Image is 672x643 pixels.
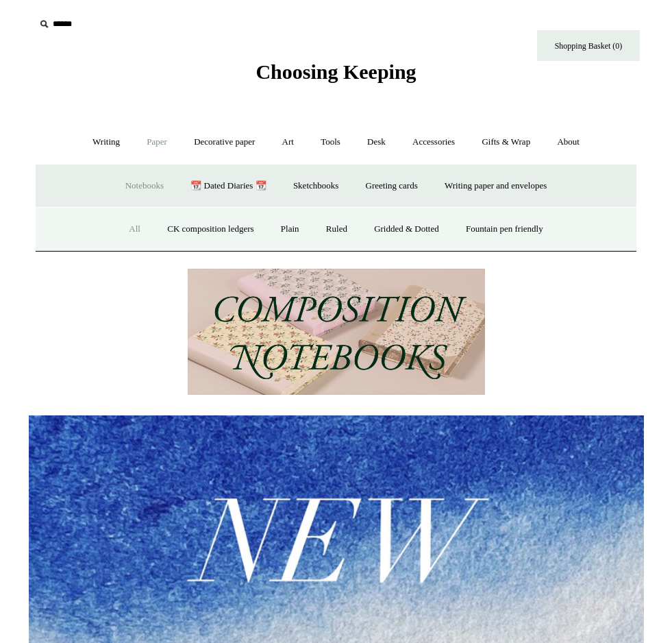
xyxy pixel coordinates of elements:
[353,168,430,204] a: Greeting cards
[113,168,176,204] a: Notebooks
[269,211,312,247] a: Plain
[116,211,153,247] a: All
[155,211,266,247] a: CK composition ledgers
[432,168,559,204] a: Writing paper and envelopes
[537,30,640,61] a: Shopping Basket (0)
[314,211,360,247] a: Ruled
[182,124,267,160] a: Decorative paper
[453,211,556,247] a: Fountain pen friendly
[270,124,306,160] a: Art
[188,269,485,396] img: 202302 Composition ledgers.jpg__PID:69722ee6-fa44-49dd-a067-31375e5d54ec
[80,124,132,160] a: Writing
[469,124,543,160] a: Gifts & Wrap
[308,124,353,160] a: Tools
[281,168,351,204] a: Sketchbooks
[134,124,179,160] a: Paper
[256,71,416,81] a: Choosing Keeping
[256,60,416,83] span: Choosing Keeping
[400,124,467,160] a: Accessories
[355,124,398,160] a: Desk
[545,124,592,160] a: About
[362,211,451,247] a: Gridded & Dotted
[178,168,278,204] a: 📆 Dated Diaries 📆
